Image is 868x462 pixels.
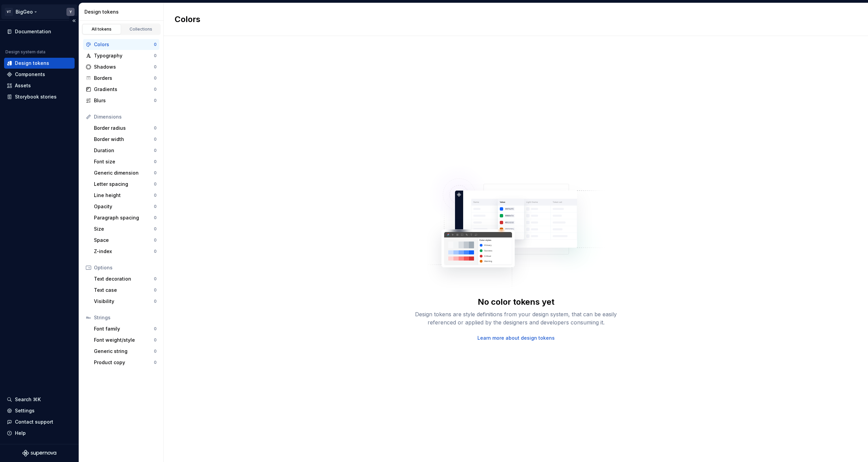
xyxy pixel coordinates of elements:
a: Product copy0 [91,357,159,368]
a: Line height0 [91,190,159,201]
a: Components [4,69,75,80]
a: Size0 [91,224,159,234]
div: Dimensions [94,113,157,120]
a: Z-index0 [91,246,159,257]
svg: Supernova Logo [22,450,56,457]
a: Space0 [91,235,159,246]
a: Duration0 [91,145,159,156]
div: Design system data [5,49,45,55]
a: Opacity0 [91,201,159,212]
div: 0 [154,237,157,243]
a: Border width0 [91,134,159,145]
a: Storybook stories [4,91,75,102]
div: 0 [154,326,157,332]
h2: Colors [175,14,200,25]
a: Generic dimension0 [91,167,159,178]
a: Letter spacing0 [91,179,159,190]
div: Shadows [94,64,154,70]
div: 0 [154,287,157,293]
a: Colors0 [83,39,159,50]
div: 0 [154,53,157,58]
div: 0 [154,125,157,131]
a: Font size0 [91,156,159,167]
a: Font weight/style0 [91,335,159,345]
div: 0 [154,299,157,304]
div: Font size [94,158,154,165]
div: VT [5,8,13,16]
a: Learn more about design tokens [477,335,555,341]
div: Text decoration [94,276,154,282]
a: Paragraph spacing0 [91,212,159,223]
div: 0 [154,360,157,365]
div: Border width [94,136,154,143]
div: Design tokens [84,8,161,15]
div: Components [15,71,45,78]
div: Blurs [94,97,154,104]
div: Contact support [15,419,53,425]
div: Space [94,237,154,244]
div: Visibility [94,298,154,305]
div: 0 [154,181,157,187]
div: 0 [154,148,157,153]
a: Documentation [4,26,75,37]
a: Generic string0 [91,346,159,357]
div: 0 [154,137,157,142]
a: Shadows0 [83,61,159,72]
button: Search ⌘K [4,394,75,405]
div: 0 [154,193,157,198]
div: Product copy [94,359,154,366]
a: Gradients0 [83,84,159,95]
div: 0 [154,64,157,70]
div: Settings [15,407,35,414]
div: Generic dimension [94,170,154,176]
button: VTBigGeoY [1,4,77,19]
div: Z-index [94,248,154,255]
div: 0 [154,337,157,343]
a: Text decoration0 [91,273,159,284]
a: Text case0 [91,285,159,296]
div: Documentation [15,28,51,35]
div: Line height [94,192,154,199]
div: Typography [94,52,154,59]
div: 0 [154,204,157,209]
div: Collections [124,26,158,32]
div: All tokens [85,26,119,32]
div: Search ⌘K [15,396,41,403]
div: Y [70,9,72,15]
a: Blurs0 [83,95,159,106]
a: Design tokens [4,58,75,69]
div: 0 [154,159,157,164]
button: Collapse sidebar [69,16,79,25]
div: Paragraph spacing [94,214,154,221]
div: Letter spacing [94,181,154,188]
a: Borders0 [83,73,159,84]
button: Contact support [4,416,75,427]
div: 0 [154,87,157,92]
div: Assets [15,82,31,89]
div: Colors [94,41,154,48]
div: Opacity [94,203,154,210]
div: Size [94,226,154,232]
div: 0 [154,75,157,81]
div: Gradients [94,86,154,93]
div: Options [94,264,157,271]
div: Generic string [94,348,154,355]
a: Assets [4,80,75,91]
div: Border radius [94,125,154,131]
div: 0 [154,276,157,282]
a: Visibility0 [91,296,159,307]
div: 0 [154,98,157,103]
div: Text case [94,287,154,294]
div: Design tokens are style definitions from your design system, that can be easily referenced or app... [408,310,625,326]
div: 0 [154,42,157,47]
a: Border radius0 [91,123,159,134]
div: Design tokens [15,60,49,67]
div: No color tokens yet [478,297,554,307]
div: Font weight/style [94,337,154,343]
div: Storybook stories [15,93,57,100]
div: Borders [94,75,154,82]
div: 0 [154,226,157,232]
div: 0 [154,349,157,354]
a: Font family0 [91,323,159,334]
